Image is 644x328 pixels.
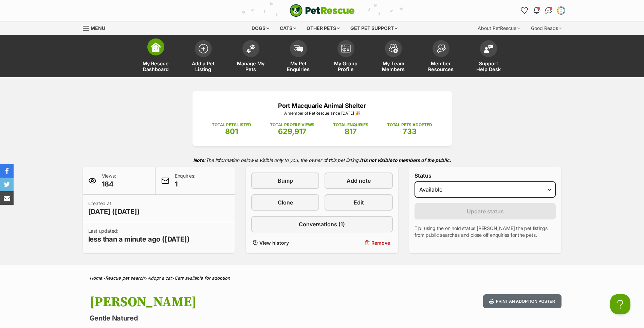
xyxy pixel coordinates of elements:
[275,21,301,35] div: Cats
[325,238,392,248] button: Remove
[473,21,525,35] div: About PetRescue
[247,21,274,35] div: Dogs
[558,7,565,14] img: Tara Mercer profile pic
[251,238,319,248] a: View history
[556,5,567,16] button: My account
[415,225,556,239] p: Tip: using the on hold status [PERSON_NAME] the pet listings from public searches and close off e...
[370,37,417,77] a: My Team Members
[378,61,409,72] span: My Team Members
[544,5,554,16] a: Conversations
[545,7,552,14] img: chat-41dd97257d64d25036548639549fe6c8038ab92f7586957e7f3b1b290dea8141.svg
[73,276,572,281] div: > > >
[610,294,630,314] iframe: Help Scout Beacon - Open
[88,228,190,244] p: Last updated:
[227,37,275,77] a: Manage My Pets
[415,203,556,219] button: Update status
[278,177,293,185] span: Bump
[225,127,238,136] span: 801
[88,200,140,216] p: Created at:
[174,275,230,281] a: Cats available for adoption
[278,127,307,136] span: 629,917
[519,5,530,16] a: Favourites
[148,275,171,281] a: Adopt a cat
[275,37,322,77] a: My Pet Enquiries
[360,157,451,163] strong: It is not visible to members of the public.
[519,5,567,16] ul: Account quick links
[417,37,465,77] a: Member Resources
[251,194,319,211] a: Clone
[278,198,293,207] span: Clone
[473,61,504,72] span: Support Help Desk
[403,127,417,136] span: 733
[151,42,161,52] img: dashboard-icon-eb2f2d2d3e046f16d808141f083e7271f6b2e854fb5c12c21221c1fb7104beca.svg
[389,44,398,53] img: team-members-icon-5396bd8760b3fe7c0b43da4ab00e1e3bb1a5d9ba89233759b79545d2d3fc5d0d.svg
[467,207,504,215] span: Update status
[251,216,393,232] a: Conversations (1)
[484,45,493,53] img: help-desk-icon-fdf02630f3aa405de69fd3d07c3f3aa587a6932b1a1747fa1d2bba05be0121f9.svg
[83,21,110,34] a: Menu
[346,21,402,35] div: Get pet support
[83,153,562,167] p: The information below is visible only to you, the owner of this pet listing.
[102,179,116,189] span: 184
[294,45,303,52] img: pet-enquiries-icon-7e3ad2cf08bfb03b45e93fb7055b45f3efa6380592205ae92323e6603595dc1f.svg
[175,173,196,189] p: Enquiries:
[387,122,432,128] p: TOTAL PETS ADOPTED
[259,239,289,246] span: View history
[180,37,227,77] a: Add a Pet Listing
[175,179,196,189] span: 1
[236,61,266,72] span: Manage My Pets
[251,173,319,189] a: Bump
[531,5,542,16] button: Notifications
[102,173,116,189] p: Views:
[212,122,251,128] p: TOTAL PETS LISTED
[333,122,368,128] p: TOTAL ENQUIRIES
[325,173,392,189] a: Add note
[331,61,361,72] span: My Group Profile
[354,198,364,207] span: Edit
[141,61,171,72] span: My Rescue Dashboard
[415,173,556,179] label: Status
[283,61,314,72] span: My Pet Enquiries
[90,294,377,310] h1: [PERSON_NAME]
[132,37,180,77] a: My Rescue Dashboard
[290,4,355,17] img: logo-cat-932fe2b9b8326f06289b0f2fb663e598f794de774fb13d1741a6617ecf9a85b4.svg
[203,110,442,116] p: A member of PetRescue since [DATE] 🎉
[88,234,190,244] span: less than a minute ago ([DATE])
[199,44,208,53] img: add-pet-listing-icon-0afa8454b4691262ce3f59096e99ab1cd57d4a30225e0717b998d2c9b9846f56.svg
[290,4,355,17] a: PetRescue
[534,7,539,14] img: notifications-46538b983faf8c2785f20acdc204bb7945ddae34d4c08c2a6579f10ce5e182be.svg
[526,21,567,35] div: Good Reads
[302,21,345,35] div: Other pets
[465,37,512,77] a: Support Help Desk
[483,294,561,308] button: Print an adoption poster
[270,122,314,128] p: TOTAL PROFILE VIEWS
[345,127,357,136] span: 817
[90,275,102,281] a: Home
[426,61,456,72] span: Member Resources
[90,313,377,323] p: Gentle Natured
[193,157,206,163] strong: Note:
[436,44,446,53] img: member-resources-icon-8e73f808a243e03378d46382f2149f9095a855e16c252ad45f914b54edf8863c.svg
[91,25,105,31] span: Menu
[188,61,219,72] span: Add a Pet Listing
[299,220,345,228] span: Conversations (1)
[88,207,140,216] span: [DATE] ([DATE])
[246,44,256,53] img: manage-my-pets-icon-02211641906a0b7f246fdf0571729dbe1e7629f14944591b6c1af311fb30b64b.svg
[371,239,390,246] span: Remove
[325,194,392,211] a: Edit
[341,45,351,53] img: group-profile-icon-3fa3cf56718a62981997c0bc7e787c4b2cf8bcc04b72c1350f741eb67cf2f40e.svg
[203,101,442,110] p: Port Macquarie Animal Shelter
[347,177,371,185] span: Add note
[322,37,370,77] a: My Group Profile
[105,275,145,281] a: Rescue pet search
